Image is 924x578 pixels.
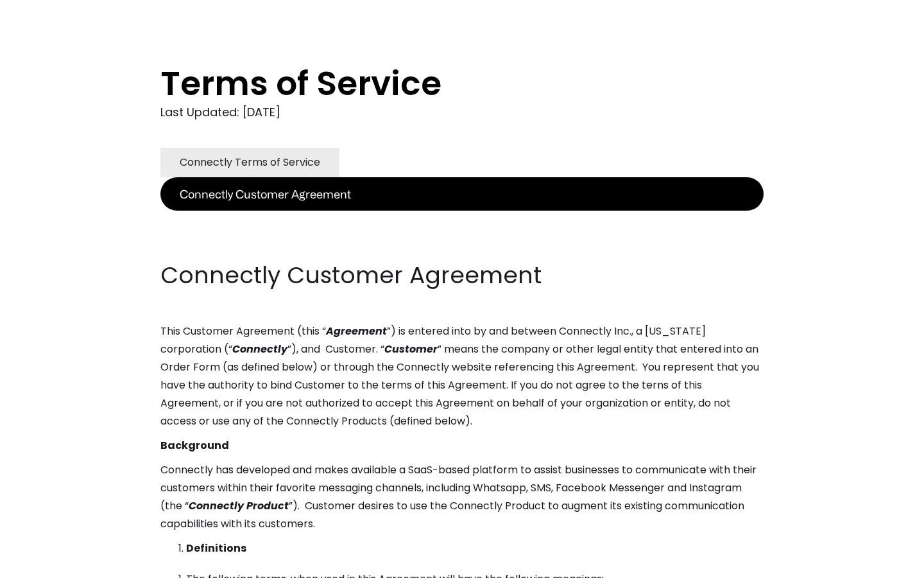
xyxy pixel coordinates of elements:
[13,554,77,574] aside: Language selected: English
[160,322,764,430] p: This Customer Agreement (this “ ”) is entered into by and between Connectly Inc., a [US_STATE] co...
[160,211,764,229] p: ‍
[232,342,287,356] em: Connectly
[26,556,77,574] ul: Language list
[160,438,229,453] strong: Background
[160,103,764,122] div: Last Updated: [DATE]
[160,461,764,533] p: Connectly has developed and makes available a SaaS-based platform to assist businesses to communi...
[326,324,387,338] em: Agreement
[180,153,320,171] div: Connectly Terms of Service
[384,342,438,356] em: Customer
[160,64,712,103] h1: Terms of Service
[180,185,351,203] div: Connectly Customer Agreement
[189,498,289,513] em: Connectly Product
[160,259,764,292] h2: Connectly Customer Agreement
[186,541,246,556] strong: Definitions
[160,235,764,253] p: ‍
